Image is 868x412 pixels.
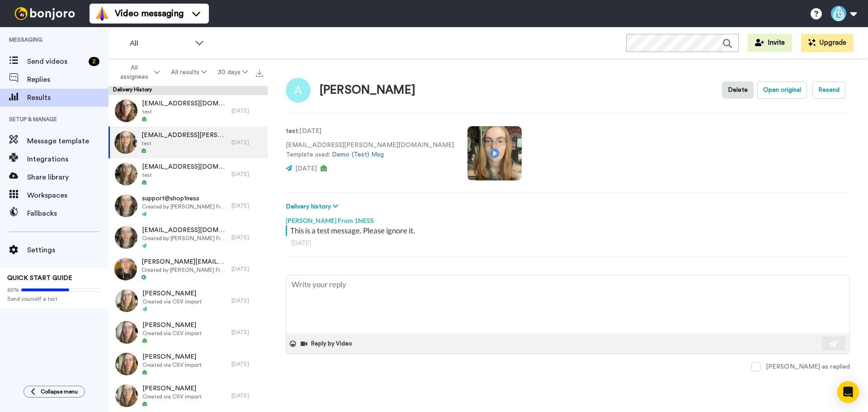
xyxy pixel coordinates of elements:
[89,57,99,66] div: 2
[41,388,78,395] span: Collapse menu
[7,295,101,303] span: Send yourself a test
[142,235,227,242] span: Created by [PERSON_NAME] From 1NESS
[286,141,454,160] p: [EMAIL_ADDRESS][PERSON_NAME][DOMAIN_NAME] Template used:
[300,337,355,350] button: Reply by Video
[142,131,227,140] span: [EMAIL_ADDRESS][PERSON_NAME][DOMAIN_NAME]
[108,285,268,317] a: [PERSON_NAME]Created via CSV import[DATE]
[108,95,268,127] a: [EMAIL_ADDRESS][DOMAIN_NAME]test[DATE]
[114,258,137,280] img: 47ab8441-3d22-463b-82fb-949039be850b-thumb.jpg
[142,162,227,171] span: [EMAIL_ADDRESS][DOMAIN_NAME]
[108,86,268,95] div: Delivery History
[27,172,108,183] span: Share library
[27,136,108,147] span: Message template
[290,225,848,236] div: This is a test message. Please ignore it.
[142,171,227,179] span: test
[142,289,202,298] span: [PERSON_NAME]
[130,38,190,49] span: All
[231,297,263,304] div: [DATE]
[291,238,844,247] div: [DATE]
[231,392,263,399] div: [DATE]
[286,128,298,134] strong: test
[110,60,165,85] button: All assignees
[812,81,845,99] button: Resend
[108,317,268,348] a: [PERSON_NAME]Created via CSV import[DATE]
[108,348,268,380] a: [PERSON_NAME]Created via CSV import[DATE]
[231,234,263,241] div: [DATE]
[231,329,263,336] div: [DATE]
[142,226,227,235] span: [EMAIL_ADDRESS][DOMAIN_NAME]
[7,286,19,294] span: 60%
[108,127,268,158] a: [EMAIL_ADDRESS][PERSON_NAME][DOMAIN_NAME]test[DATE]
[253,66,266,79] button: Export all results that match these filters now.
[295,166,317,172] span: [DATE]
[115,99,137,122] img: 238d5c1b-27f1-4fb7-a0b7-9b9d470a53dc-thumb.jpg
[256,70,263,77] img: export.svg
[212,64,253,81] button: 30 days
[115,353,138,375] img: cdb550aa-4713-43c4-b12e-11115ea53ead-thumb.jpg
[115,321,138,344] img: a190ffc9-c195-49db-b9e5-2ee8c8ee1334-thumb.jpg
[27,74,108,85] span: Replies
[115,289,138,312] img: 730c0c14-4d04-4299-96e9-fe9223830f09-thumb.jpg
[142,266,227,274] span: Created by [PERSON_NAME] From 1NESS
[116,63,152,81] span: All assignees
[231,107,263,114] div: [DATE]
[27,56,85,67] span: Send videos
[115,163,137,185] img: 98530566-5599-40bc-8a5f-d63240d190da-thumb.jpg
[231,202,263,209] div: [DATE]
[27,190,108,201] span: Workspaces
[142,393,202,400] span: Created via CSV import
[108,190,268,222] a: support@shop1nessCreated by [PERSON_NAME] From 1NESS[DATE]
[115,226,137,249] img: 572dbd8a-66c0-4c63-87c0-3644a49816c0-thumb.jpg
[142,384,202,393] span: [PERSON_NAME]
[27,154,108,165] span: Integrations
[108,222,268,253] a: [EMAIL_ADDRESS][DOMAIN_NAME]Created by [PERSON_NAME] From 1NESS[DATE]
[320,84,415,97] div: [PERSON_NAME]
[142,108,227,115] span: test
[829,340,839,347] img: send-white.svg
[286,78,311,103] img: Image of Adamo vittiglio
[115,194,137,217] img: 572dbd8a-66c0-4c63-87c0-3644a49816c0-thumb.jpg
[142,140,227,147] span: test
[722,81,754,99] button: Delete
[286,127,454,136] p: : [DATE]
[231,170,263,178] div: [DATE]
[108,380,268,412] a: [PERSON_NAME]Created via CSV import[DATE]
[332,152,384,158] a: Demo (Test) Msg
[766,362,850,371] div: [PERSON_NAME] as replied
[27,208,108,219] span: Fallbacks
[114,131,137,154] img: ec4c5097-3c1d-424f-863a-8be1db321ec6-thumb.jpg
[286,212,850,225] div: [PERSON_NAME] From 1NESS
[801,34,854,52] button: Upgrade
[27,92,108,103] span: Results
[95,6,109,21] img: vm-color.svg
[142,321,202,330] span: [PERSON_NAME]
[115,7,184,20] span: Video messaging
[115,384,138,407] img: aa6aa426-4c72-4d90-8ba9-acf968ab841e-thumb.jpg
[142,330,202,337] span: Created via CSV import
[231,139,263,146] div: [DATE]
[142,203,227,210] span: Created by [PERSON_NAME] From 1NESS
[7,275,72,281] span: QUICK START GUIDE
[231,360,263,368] div: [DATE]
[24,386,85,398] button: Collapse menu
[108,253,268,285] a: [PERSON_NAME][EMAIL_ADDRESS][DOMAIN_NAME]Created by [PERSON_NAME] From 1NESS[DATE]
[231,265,263,273] div: [DATE]
[142,99,227,108] span: [EMAIL_ADDRESS][DOMAIN_NAME]
[142,352,202,361] span: [PERSON_NAME]
[165,64,212,81] button: All results
[27,245,108,256] span: Settings
[757,81,807,99] button: Open original
[142,257,227,266] span: [PERSON_NAME][EMAIL_ADDRESS][DOMAIN_NAME]
[108,158,268,190] a: [EMAIL_ADDRESS][DOMAIN_NAME]test[DATE]
[142,298,202,305] span: Created via CSV import
[837,381,859,403] div: Open Intercom Messenger
[748,34,792,52] button: Invite
[11,7,79,20] img: bj-logo-header-white.svg
[286,202,341,212] button: Delivery history
[142,361,202,369] span: Created via CSV import
[142,194,227,203] span: support@shop1ness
